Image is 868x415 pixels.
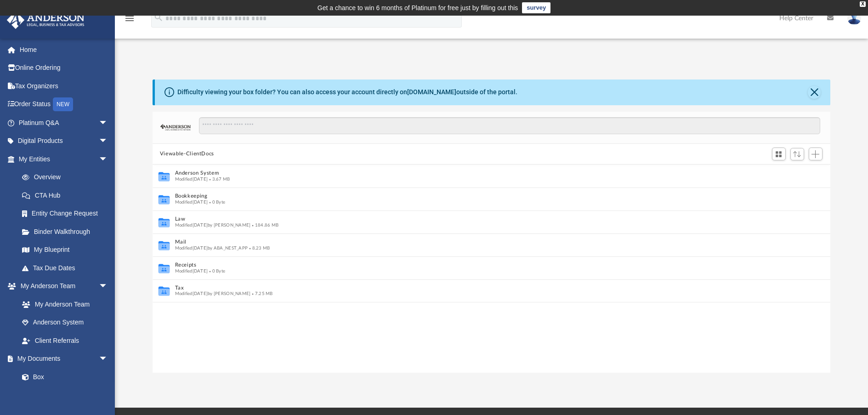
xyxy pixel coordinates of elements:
[407,88,456,96] a: [DOMAIN_NAME]
[175,246,248,250] span: Modified [DATE] by ABA_NEST_APP
[250,223,278,227] span: 184.86 MB
[6,59,122,77] a: Online Ordering
[175,200,208,205] span: Modified [DATE]
[153,165,830,373] div: grid
[13,313,117,332] a: Anderson System
[99,132,117,151] span: arrow_drop_down
[175,216,795,222] button: Law
[99,114,117,132] span: arrow_drop_down
[772,148,786,160] button: Switch to Grid View
[250,291,272,296] span: 7.25 MB
[13,168,122,187] a: Overview
[6,150,122,168] a: My Entitiesarrow_drop_down
[13,331,117,350] a: Client Referrals
[175,291,250,296] span: Modified [DATE] by [PERSON_NAME]
[860,1,866,7] div: close
[99,150,117,169] span: arrow_drop_down
[318,2,518,13] div: Get a chance to win 6 months of Platinum for free just by filling out this
[847,11,861,25] img: User Pic
[53,97,73,111] div: NEW
[809,148,823,160] button: Add
[208,177,230,182] span: 3.67 MB
[208,200,225,205] span: 0 Byte
[6,277,117,296] a: My Anderson Teamarrow_drop_down
[790,148,804,160] button: Sort
[13,259,122,277] a: Tax Due Dates
[6,77,122,95] a: Tax Organizers
[175,193,795,199] button: Bookkeeping
[177,87,517,97] div: Difficulty viewing your box folder? You can also access your account directly on outside of the p...
[175,285,795,291] button: Tax
[175,170,795,176] button: Anderson System
[13,205,122,223] a: Entity Change Request
[13,368,113,386] a: Box
[199,117,821,135] input: Search files and folders
[4,11,87,29] img: Anderson Advisors Platinum Portal
[13,222,122,241] a: Binder Walkthrough
[175,269,208,273] span: Modified [DATE]
[175,239,795,245] button: Mail
[248,246,270,250] span: 8.23 MB
[99,350,117,369] span: arrow_drop_down
[6,350,117,368] a: My Documentsarrow_drop_down
[99,277,117,296] span: arrow_drop_down
[6,40,122,59] a: Home
[124,17,135,24] a: menu
[13,295,113,313] a: My Anderson Team
[175,177,208,182] span: Modified [DATE]
[6,95,122,114] a: Order StatusNEW
[6,132,122,150] a: Digital Productsarrow_drop_down
[13,186,122,205] a: CTA Hub
[6,114,122,132] a: Platinum Q&Aarrow_drop_down
[175,262,795,268] button: Receipts
[175,223,250,227] span: Modified [DATE] by [PERSON_NAME]
[208,269,225,273] span: 0 Byte
[160,150,214,158] button: Viewable-ClientDocs
[153,12,164,23] i: search
[13,241,117,259] a: My Blueprint
[522,2,550,13] a: survey
[808,86,821,99] button: Close
[124,13,135,24] i: menu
